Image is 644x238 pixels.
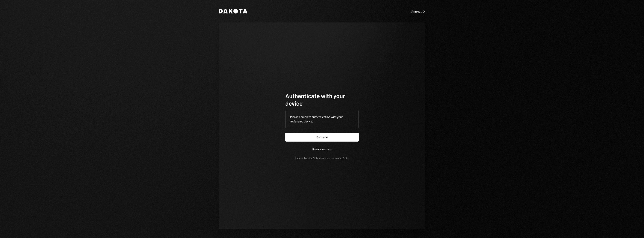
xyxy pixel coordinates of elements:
a: passkey FAQs [332,156,348,160]
div: Having trouble? Check out our . [295,156,349,160]
h1: Authenticate with your device [285,92,359,107]
button: Continue [285,133,359,142]
button: Replace passkey [285,145,359,153]
div: Please complete authentication with your registered device. [290,115,354,124]
div: Sign out [411,10,425,13]
a: Sign out [411,9,425,13]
